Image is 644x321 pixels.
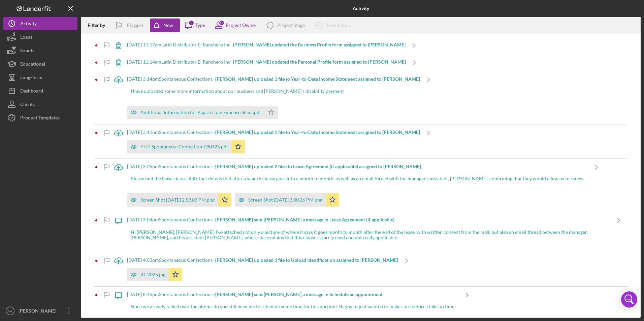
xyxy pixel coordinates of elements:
[110,252,415,286] a: [DATE] 4:03pmSpontaneous Confections -[PERSON_NAME] uploaded 1 file to Upload Identification assi...
[3,98,77,111] button: Clients
[215,217,394,222] b: [PERSON_NAME] sent [PERSON_NAME] a message in Lease Agreement (if applicable)
[3,111,77,124] button: Product Templates
[140,272,165,277] div: ID-2025.jpg
[20,44,34,59] div: Grants
[127,76,420,82] div: [DATE] 3:14pm Spontaneous Confections -
[88,23,110,28] div: Filter by
[219,20,225,26] div: 10
[140,144,228,149] div: YTD-SpontaneousConfection-090425.pdf
[8,309,12,313] text: VA
[235,193,339,207] button: Screen Shot [DATE] 3.00.26 PM.png
[3,304,77,318] button: VA[PERSON_NAME]
[226,23,257,28] div: Project Owner
[110,19,150,32] button: Flagged
[127,164,588,169] div: [DATE] 3:05pm Spontaneous Confections -
[127,217,610,222] div: [DATE] 3:04pm Spontaneous Confections -
[127,106,278,119] button: Additional Information for Pajaro Loan Expense Sheet.pdf
[127,19,143,32] div: Flagged
[140,197,215,203] div: Screen Shot [DATE] 2.59.03 PM.png
[110,124,437,158] a: [DATE] 3:11pmSpontaneous Confections -[PERSON_NAME] uploaded 1 file to Year-to-Date Income Statem...
[215,291,383,297] b: [PERSON_NAME] sent [PERSON_NAME] a message in Schedule an appointment
[127,130,420,135] div: [DATE] 3:11pm Spontaneous Confections -
[20,57,45,72] div: Educational
[127,257,398,263] div: [DATE] 4:03pm Spontaneous Confections -
[127,42,406,47] div: [DATE] 11:17am Latin Distributor El Ranchero Inc -
[195,23,205,28] div: Type
[188,20,194,26] div: 3
[20,111,60,126] div: Product Templates
[215,76,420,82] b: [PERSON_NAME] uploaded 1 file to Year-to-Date Income Statement assigned to [PERSON_NAME]
[20,71,42,86] div: Long-Term
[277,23,305,28] div: Project Stage
[233,42,406,47] b: [PERSON_NAME] updated the Business Profile form assigned to [PERSON_NAME]
[150,19,180,32] button: New
[621,291,637,308] div: Open Intercom Messenger
[325,19,351,32] div: Reset Filters
[110,159,605,212] a: [DATE] 3:05pmSpontaneous Confections -[PERSON_NAME] uploaded 2 files to Lease Agreement (if appli...
[110,37,422,54] a: [DATE] 11:17amLatin Distributor El Ranchero Inc -[PERSON_NAME] updated the Business Profile form ...
[110,287,476,321] a: [DATE] 8:46pmSpontaneous Confections -[PERSON_NAME] sent [PERSON_NAME] a message in Schedule an a...
[127,193,231,207] button: Screen Shot [DATE] 2.59.03 PM.png
[127,226,610,244] div: Hi [PERSON_NAME], [PERSON_NAME], I've attached not only a picture of where it says it goes month ...
[127,59,406,65] div: [DATE] 11:14am Latin Distributor El Ranchero Inc -
[110,212,627,252] a: [DATE] 3:04pmSpontaneous Confections -[PERSON_NAME] sent [PERSON_NAME] a message in Lease Agreeme...
[3,44,77,57] button: Grants
[215,129,420,135] b: [PERSON_NAME] uploaded 1 file to Year-to-Date Income Statement assigned to [PERSON_NAME]
[215,164,421,169] b: [PERSON_NAME] uploaded 2 files to Lease Agreement (if applicable) assigned to [PERSON_NAME]
[20,17,37,32] div: Activity
[20,98,35,113] div: Clients
[3,57,77,71] button: Educational
[20,84,43,99] div: Dashboard
[163,19,173,32] div: New
[17,304,61,319] div: [PERSON_NAME]
[3,71,77,84] button: Long-Term
[127,292,459,297] div: [DATE] 8:46pm Spontaneous Confections -
[310,19,358,32] button: Reset Filters
[248,197,322,203] div: Screen Shot [DATE] 3.00.26 PM.png
[110,71,437,124] a: [DATE] 3:14pmSpontaneous Confections -[PERSON_NAME] uploaded 1 file to Year-to-Date Income Statem...
[127,140,245,153] button: YTD-SpontaneousConfection-090425.pdf
[3,17,77,30] button: Activity
[127,268,182,281] button: ID-2025.jpg
[127,173,588,185] div: Please find the lease clause, #30, that details that after a year the lease goes into a month to ...
[140,110,261,115] div: Additional Information for Pajaro Loan Expense Sheet.pdf
[127,85,420,97] div: I have uploaded some more information about our business and [PERSON_NAME]'s disability payment
[215,257,398,263] b: [PERSON_NAME] uploaded 1 file to Upload Identification assigned to [PERSON_NAME]
[20,30,32,45] div: Loans
[3,30,77,44] button: Loans
[3,84,77,98] button: Dashboard
[233,59,406,65] b: [PERSON_NAME] updated the Personal Profile form assigned to [PERSON_NAME]
[353,6,369,11] b: Activity
[127,300,459,313] div: Since we already talked over the phone, do you still need me to schedule some time for this porti...
[110,54,423,71] a: [DATE] 11:14amLatin Distributor El Ranchero Inc -[PERSON_NAME] updated the Personal Profile form ...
